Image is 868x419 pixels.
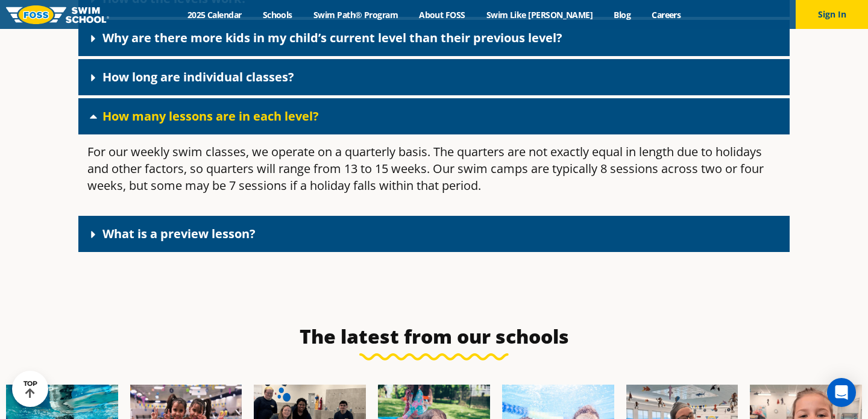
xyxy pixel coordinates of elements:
[102,69,294,85] a: How long are individual classes?
[177,9,252,20] a: 2025 Calendar
[641,9,691,20] a: Careers
[303,9,408,20] a: Swim Path® Program
[102,30,562,46] a: Why are there more kids in my child’s current level than their previous level?
[87,143,781,194] p: For our weekly swim classes, we operate on a quarterly basis. The quarters are not exactly equal ...
[409,9,476,20] a: About FOSS
[827,378,856,407] div: Open Intercom Messenger
[102,225,256,242] a: What is a preview lesson?
[102,108,319,124] a: How many lessons are in each level?
[6,5,109,24] img: FOSS Swim School Logo
[78,20,790,56] div: Why are there more kids in my child’s current level than their previous level?
[78,59,790,95] div: How long are individual classes?
[78,98,790,134] div: How many lessons are in each level?
[78,134,790,213] div: How many lessons are in each level?
[476,9,603,20] a: Swim Like [PERSON_NAME]
[24,380,37,399] div: TOP
[78,216,790,252] div: What is a preview lesson?
[252,9,303,20] a: Schools
[603,9,641,20] a: Blog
